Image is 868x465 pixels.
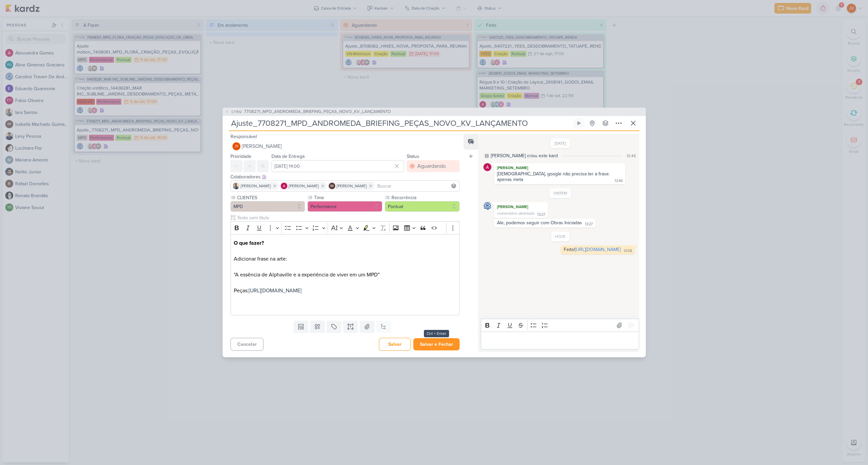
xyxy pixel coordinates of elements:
span: 7708271_MPD_ANDROMEDA_BRIEFING_PEÇAS_NOVO_KV_LANÇAMENTO [244,109,391,115]
label: Time [313,194,382,201]
label: Responsável [230,134,257,139]
input: Buscar [376,182,458,190]
img: Alessandra Gomes [281,183,287,189]
p: IM [330,185,334,188]
span: [PERSON_NAME] [337,183,367,189]
div: 12:45 [627,153,636,159]
input: Select a date [271,160,404,172]
button: Performance [308,201,382,212]
div: Aguardando [417,162,446,170]
button: Pontual [385,201,460,212]
button: Cancelar [230,338,264,351]
div: 13:08 [624,248,632,254]
img: Caroline Traven De Andrade [483,202,491,210]
label: CLIENTES [236,194,305,201]
div: [PERSON_NAME] [495,203,547,210]
p: JV [234,145,238,148]
div: Feito! [564,247,621,252]
span: [PERSON_NAME] [242,142,282,150]
p: Adicionar frase na arte: “A essência de Alphaville e a experiência de viver em um MPD” Peças: [234,239,456,310]
label: Data de Entrega [271,154,305,159]
div: Ligar relógio [576,121,582,126]
div: Editor editing area: main [230,234,460,316]
a: [URL][DOMAIN_NAME] [249,287,302,294]
div: [PERSON_NAME] criou este kard [491,152,558,159]
span: CT1512 [230,109,243,114]
div: [DEMOGRAPHIC_DATA], google não precisa ter a frase. apenas meta [497,171,611,182]
span: comentário deletado [497,211,535,216]
button: CT1512 7708271_MPD_ANDROMEDA_BRIEFING_PEÇAS_NOVO_KV_LANÇAMENTO [225,109,391,115]
a: [URL][DOMAIN_NAME] [575,247,621,252]
div: Editor editing area: main [481,332,639,350]
label: Prioridade [230,154,251,159]
div: Colaboradores [230,173,460,180]
div: Editor toolbar [230,221,460,234]
label: Status [407,154,419,159]
div: Isabella Machado Guimarães [329,183,335,189]
div: 13:27 [585,222,593,227]
input: Kard Sem Título [229,117,572,129]
span: [PERSON_NAME] [289,183,319,189]
img: Alessandra Gomes [483,163,491,171]
button: JV [PERSON_NAME] [230,140,460,152]
strong: O que fazer? [234,240,264,246]
div: Editor toolbar [481,319,639,332]
input: Texto sem título [236,214,460,221]
div: 13:46 [615,178,623,184]
button: Aguardando [407,160,460,172]
button: MPD [230,201,305,212]
button: Salvar [379,338,411,351]
span: [PERSON_NAME] [241,183,271,189]
div: Ctrl + Enter [424,330,449,337]
div: Ale, podemos seguir com Obras Iniciadas [497,220,582,226]
div: [PERSON_NAME] [495,164,624,171]
div: 13:27 [537,212,545,217]
button: Salvar e Fechar [413,338,460,350]
label: Recorrência [391,194,460,201]
div: Joney Viana [232,142,240,150]
img: Iara Santos [233,183,239,189]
